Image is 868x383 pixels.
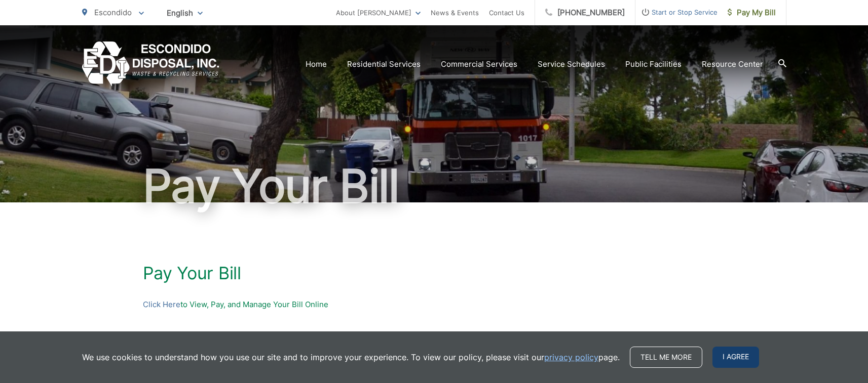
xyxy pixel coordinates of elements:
[94,8,132,17] span: Escondido
[143,330,726,354] h3: BILL PAYMENT OPTION ONLY APPLIES TO CUSTOMERS THAT DIRECTLY RECEIVE AN EDI INVOICE FOR SERVICE. C...
[728,7,776,19] span: Pay My Bill
[82,351,620,363] p: We use cookies to understand how you use our site and to improve your experience. To view our pol...
[431,7,479,19] a: News & Events
[82,41,219,87] a: EDCD logo. Return to the homepage.
[143,299,180,311] a: Click Here
[82,161,786,211] h1: Pay Your Bill
[336,7,421,19] a: About [PERSON_NAME]
[625,58,682,70] a: Public Facilities
[489,7,524,19] a: Contact Us
[630,347,702,368] a: Tell me more
[538,58,605,70] a: Service Schedules
[347,58,421,70] a: Residential Services
[441,58,517,70] a: Commercial Services
[159,4,210,22] span: English
[306,58,327,70] a: Home
[143,299,726,311] p: to View, Pay, and Manage Your Bill Online
[712,347,759,368] span: I agree
[544,351,598,363] a: privacy policy
[702,58,763,70] a: Resource Center
[143,263,726,283] h1: Pay Your Bill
